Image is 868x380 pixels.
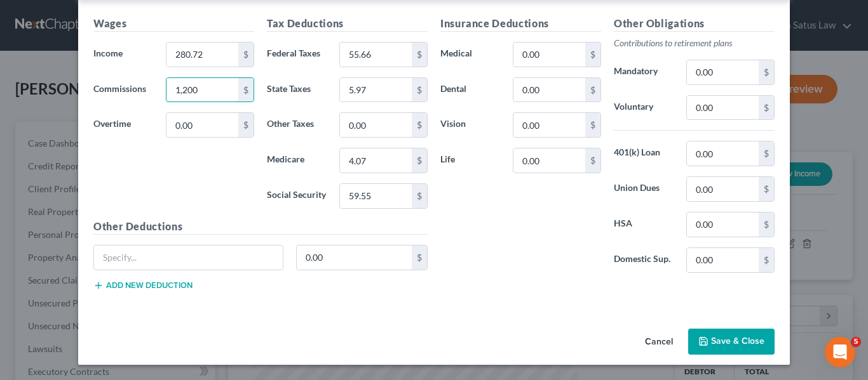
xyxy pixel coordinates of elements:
[93,280,193,291] button: Add new deduction
[238,43,254,67] div: $
[687,141,759,166] input: 0.00
[261,42,333,67] label: Federal Taxes
[93,219,428,235] h5: Other Deductions
[238,113,254,137] div: $
[261,77,333,103] label: State Taxes
[635,330,683,355] button: Cancel
[759,60,774,84] div: $
[93,16,254,32] h5: Wages
[759,213,774,237] div: $
[340,184,412,208] input: 0.00
[759,141,774,166] div: $
[94,246,283,270] input: Specify...
[614,37,775,49] p: Contributions to retirement plans
[340,113,412,137] input: 0.00
[513,113,585,137] input: 0.00
[688,329,775,355] button: Save & Close
[440,16,601,32] h5: Insurance Deductions
[759,96,774,120] div: $
[166,113,238,137] input: 0.00
[340,78,412,102] input: 0.00
[513,78,585,102] input: 0.00
[412,43,427,67] div: $
[825,337,855,367] iframe: Intercom live chat
[585,148,600,173] div: $
[759,248,774,272] div: $
[759,177,774,201] div: $
[261,183,333,209] label: Social Security
[585,113,600,137] div: $
[513,148,585,173] input: 0.00
[434,42,506,67] label: Medical
[166,43,238,67] input: 0.00
[412,246,427,270] div: $
[513,43,585,67] input: 0.00
[412,148,427,173] div: $
[607,212,680,237] label: HSA
[687,60,759,84] input: 0.00
[585,43,600,67] div: $
[340,148,412,173] input: 0.00
[607,247,680,273] label: Domestic Sup.
[340,43,412,67] input: 0.00
[434,77,506,103] label: Dental
[585,78,600,102] div: $
[687,248,759,272] input: 0.00
[412,184,427,208] div: $
[261,112,333,138] label: Other Taxes
[434,148,506,173] label: Life
[607,60,680,85] label: Mandatory
[93,48,123,58] span: Income
[851,337,861,347] span: 5
[297,246,412,270] input: 0.00
[614,16,775,32] h5: Other Obligations
[607,141,680,166] label: 401(k) Loan
[607,95,680,121] label: Voluntary
[607,176,680,202] label: Union Dues
[412,113,427,137] div: $
[267,16,428,32] h5: Tax Deductions
[434,112,506,138] label: Vision
[87,77,159,103] label: Commissions
[261,148,333,173] label: Medicare
[238,78,254,102] div: $
[687,177,759,201] input: 0.00
[687,213,759,237] input: 0.00
[87,112,159,138] label: Overtime
[687,96,759,120] input: 0.00
[166,78,238,102] input: 0.00
[412,78,427,102] div: $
